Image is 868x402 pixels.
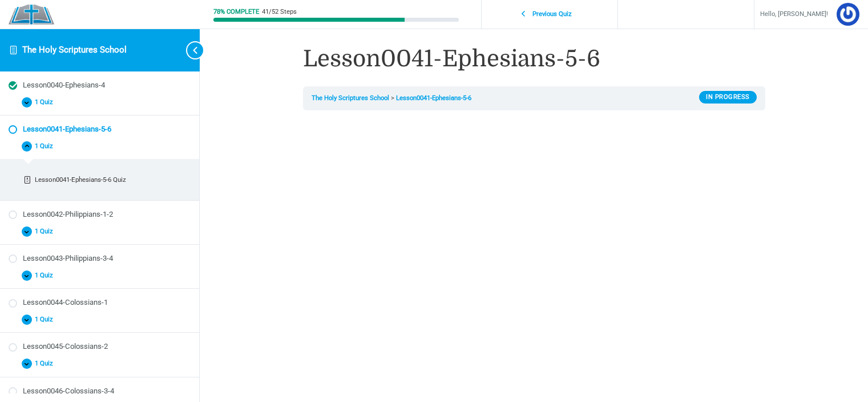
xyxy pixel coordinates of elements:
[9,297,191,308] a: Not started Lesson0044-Colossians-1
[9,124,191,135] a: Not started Lesson0041-Ephesians-5-6
[23,253,191,264] div: Lesson0043-Philippians-3-4
[9,210,17,219] div: Not started
[9,253,191,264] a: Not started Lesson0043-Philippians-3-4
[177,29,200,71] button: Toggle sidebar navigation
[760,9,828,21] span: Hello, [PERSON_NAME]!
[485,4,615,25] a: Previous Quiz
[9,125,17,134] div: Not started
[23,341,191,352] div: Lesson0045-Colossians-2
[9,138,191,155] button: 1 Quiz
[213,9,259,15] div: 78% Complete
[23,124,191,135] div: Lesson0041-Ephesians-5-6
[9,254,17,263] div: Not started
[262,9,297,15] div: 41/52 Steps
[32,272,60,280] span: 1 Quiz
[9,386,191,397] a: Not started Lesson0046-Colossians-3-4
[32,98,60,106] span: 1 Quiz
[396,94,471,102] a: Lesson0041-Ephesians-5-6
[9,343,17,352] div: Not started
[23,386,191,397] div: Lesson0046-Colossians-3-4
[526,10,579,18] span: Previous Quiz
[9,312,191,328] button: 1 Quiz
[9,80,191,91] a: Completed Lesson0040-Ephesians-4
[312,94,389,102] a: The Holy Scriptures School
[32,142,60,150] span: 1 Quiz
[32,360,60,368] span: 1 Quiz
[9,356,191,372] button: 1 Quiz
[23,176,31,184] div: Incomplete
[9,268,191,284] button: 1 Quiz
[9,223,191,240] button: 1 Quiz
[22,45,127,55] a: The Holy Scriptures School
[9,341,191,352] a: Not started Lesson0045-Colossians-2
[303,43,765,75] h1: Lesson0041-Ephesians-5-6
[23,209,191,220] div: Lesson0042-Philippians-1-2
[35,175,184,185] div: Lesson0041-Ephesians-5-6 Quiz
[32,316,60,324] span: 1 Quiz
[9,387,17,396] div: Not started
[9,209,191,220] a: Not started Lesson0042-Philippians-1-2
[32,228,60,236] span: 1 Quiz
[9,299,17,308] div: Not started
[9,81,17,90] div: Completed
[23,80,191,91] div: Lesson0040-Ephesians-4
[9,94,191,110] button: 1 Quiz
[303,86,765,110] nav: Breadcrumbs
[699,91,757,104] div: In Progress
[23,297,191,308] div: Lesson0044-Colossians-1
[13,172,187,188] a: Incomplete Lesson0041-Ephesians-5-6 Quiz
